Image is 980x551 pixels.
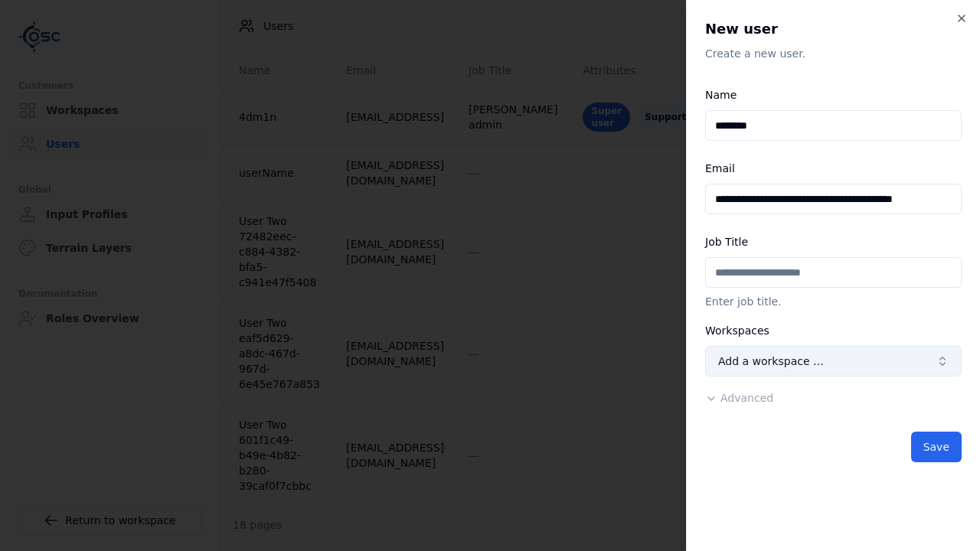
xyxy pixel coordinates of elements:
p: Enter job title. [705,294,962,309]
p: Create a new user. [705,46,962,61]
span: Add a workspace … [718,354,824,369]
button: Advanced [705,390,773,406]
label: Name [705,89,737,101]
label: Workspaces [705,324,769,337]
label: Email [705,162,735,174]
h2: New user [705,18,962,40]
label: Job Title [705,236,748,248]
span: Advanced [720,392,773,404]
button: Save [911,432,962,462]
